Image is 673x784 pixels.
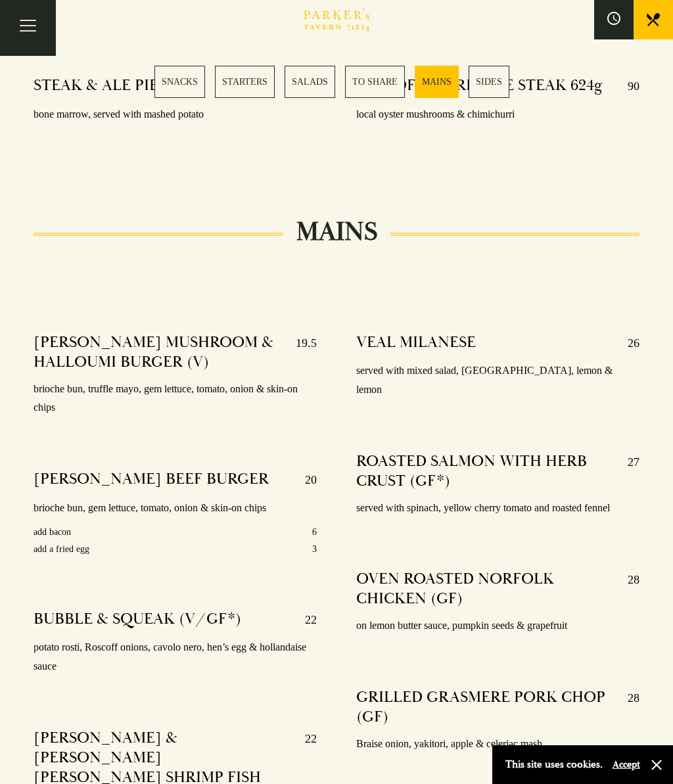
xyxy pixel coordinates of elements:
[34,638,317,676] p: potato rosti, Roscoff onions, cavolo nero, hen’s egg & hollandaise sauce
[613,758,640,771] button: Accept
[356,616,639,635] p: on lemon butter sauce, pumpkin seeds & grapefruit
[292,609,317,630] p: 22
[34,333,283,372] h4: [PERSON_NAME] MUSHROOM & HALLOUMI BURGER (V)
[285,66,335,98] a: 3 / 6
[356,333,476,354] h4: VEAL MILANESE
[415,66,459,98] a: 5 / 6
[356,569,615,609] h4: OVEN ROASTED NORFOLK CHICKEN (GF)
[356,735,639,754] p: Braise onion, yakitori, apple & celeriac mash
[34,380,317,418] p: brioche bun, truffle mayo, gem lettuce, tomato, onion & skin-on chips
[215,66,275,98] a: 2 / 6
[345,66,405,98] a: 4 / 6
[505,755,603,774] p: This site uses cookies.
[615,451,639,491] p: 27
[312,541,317,557] p: 3
[292,469,317,490] p: 20
[283,333,317,372] p: 19.5
[34,469,269,490] h4: [PERSON_NAME] BEEF BURGER
[312,524,317,540] p: 6
[615,333,639,354] p: 26
[650,758,663,772] button: Close and accept
[34,609,241,630] h4: BUBBLE & SQUEAK (V/GF*)
[356,451,615,491] h4: ROASTED SALMON WITH HERB CRUST (GF*)
[34,541,89,557] p: add a fried egg
[356,361,639,400] p: served with mixed salad, [GEOGRAPHIC_DATA], lemon & lemon
[154,66,205,98] a: 1 / 6
[615,569,639,609] p: 28
[469,66,509,98] a: 6 / 6
[34,499,317,518] p: brioche bun, gem lettuce, tomato, onion & skin-on chips
[34,524,71,540] p: add bacon
[283,216,390,248] h2: MAINS
[356,687,615,727] h4: GRILLED GRASMERE PORK CHOP (GF)
[356,499,639,518] p: served with spinach, yellow cherry tomato and roasted fennel
[615,687,639,727] p: 28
